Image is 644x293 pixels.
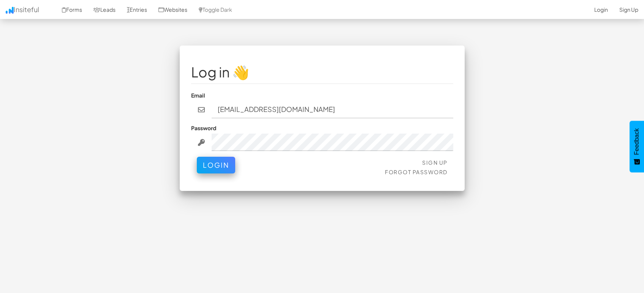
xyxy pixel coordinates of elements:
button: Login [197,157,235,173]
input: john@doe.com [212,101,453,118]
a: Forgot Password [385,169,448,175]
img: icon.png [6,7,14,14]
button: Feedback - Show survey [630,121,644,172]
a: Sign Up [422,159,448,166]
h1: Log in 👋 [191,65,453,80]
label: Email [191,91,205,99]
label: Password [191,124,216,132]
span: Feedback [633,128,640,155]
